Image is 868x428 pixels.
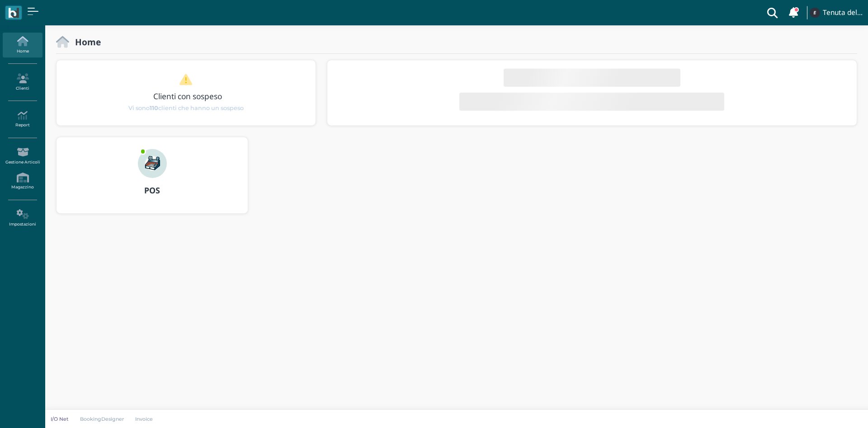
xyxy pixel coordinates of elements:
h2: Home [69,37,101,47]
a: ... POS [56,137,248,225]
h3: Clienti con sospeso [75,92,300,101]
img: ... [810,8,820,18]
a: Clienti con sospeso Vi sono110clienti che hanno un sospeso [74,73,298,112]
h4: Tenuta del Barco [823,9,863,17]
iframe: Help widget launcher [804,400,860,420]
span: Vi sono clienti che hanno un sospeso [128,104,244,112]
a: ... Tenuta del Barco [808,2,863,24]
a: Gestione Articoli [3,144,42,168]
b: 110 [150,105,158,111]
a: Impostazioni [3,206,42,231]
a: Clienti [3,70,42,95]
a: Home [3,33,42,58]
b: POS [144,185,160,196]
a: Report [3,107,42,132]
a: Magazzino [3,169,42,194]
img: ... [138,149,167,178]
div: 1 / 1 [57,60,316,125]
img: logo [8,8,19,18]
